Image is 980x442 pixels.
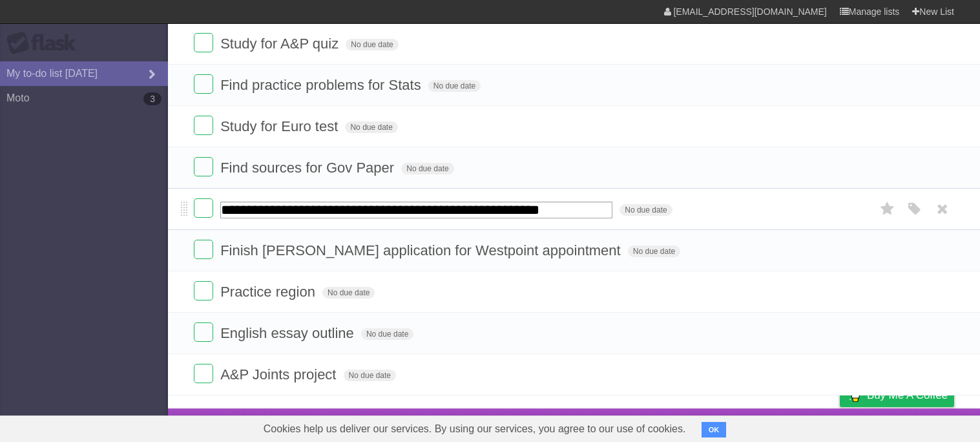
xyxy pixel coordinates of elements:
[194,322,213,342] label: Done
[194,116,213,135] label: Done
[220,36,342,52] span: Study for A&P quiz
[220,242,624,258] span: Finish [PERSON_NAME] application for Westpoint appointment
[220,77,424,93] span: Find practice problems for Stats
[220,366,339,383] span: A&P Joints project
[361,328,413,340] span: No due date
[5,53,975,65] div: Move To ...
[875,198,900,220] label: Star task
[345,121,397,133] span: No due date
[220,325,357,341] span: English essay outline
[344,370,396,381] span: No due date
[194,33,213,52] label: Done
[620,204,672,216] span: No due date
[346,39,398,50] span: No due date
[220,284,318,300] span: Practice region
[5,65,975,76] div: Delete
[251,416,699,442] span: Cookies help us deliver our services. By using our services, you agree to our use of cookies.
[5,88,975,100] div: Sign out
[194,74,213,94] label: Done
[194,198,213,218] label: Done
[428,80,481,92] span: No due date
[194,240,213,259] label: Done
[5,5,270,17] div: Home
[401,163,454,174] span: No due date
[702,422,727,437] button: OK
[194,364,213,383] label: Done
[220,160,397,176] span: Find sources for Gov Paper
[220,118,341,134] span: Study for Euro test
[194,281,213,300] label: Done
[194,157,213,176] label: Done
[5,41,975,53] div: Sort New > Old
[628,246,680,257] span: No due date
[143,92,162,105] b: 3
[5,30,975,41] div: Sort A > Z
[6,32,84,55] div: Flask
[322,287,375,299] span: No due date
[5,76,975,88] div: Options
